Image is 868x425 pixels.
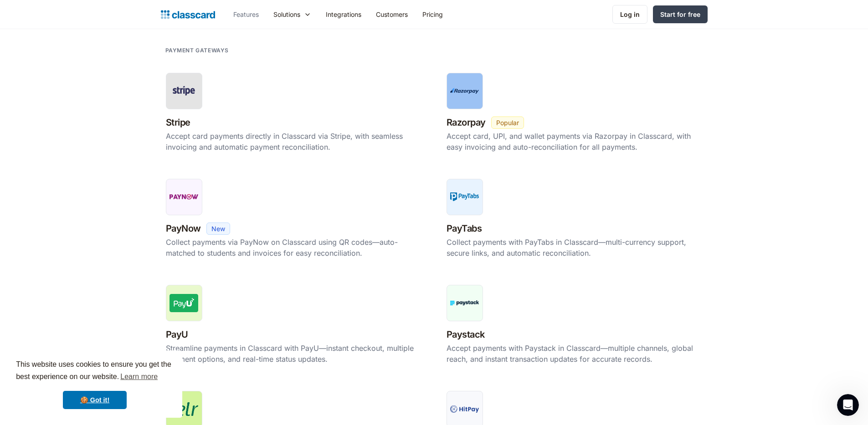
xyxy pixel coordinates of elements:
[442,280,708,371] a: PaystackPaystackAccept payments with Paystack in Classcard—multiple channels, global reach, and i...
[318,4,369,25] a: Integrations
[450,88,479,94] img: Razorpay
[119,370,159,384] a: learn more about cookies
[273,10,300,19] div: Solutions
[447,115,486,131] h3: Razorpay
[211,224,225,233] div: New
[447,221,482,237] h3: PayTabs
[450,192,479,201] img: PayTabs
[165,46,229,55] h2: Payment gateways
[415,4,450,25] a: Pricing
[266,4,318,25] div: Solutions
[442,68,708,159] a: RazorpayRazorpayPopularAccept card, UPI, and wallet payments via Razorpay in Classcard, with easy...
[166,327,188,343] h3: PayU
[169,84,199,97] img: Stripe
[442,174,708,265] a: PayTabsPayTabsCollect payments with PayTabs in Classcard—multi-currency support, secure links, an...
[226,4,266,25] a: Features
[653,5,708,23] a: Start for free
[660,10,700,19] div: Start for free
[837,394,859,416] iframe: Intercom live chat
[63,391,127,409] a: dismiss cookie message
[496,118,519,127] div: Popular
[169,191,199,202] img: PayNow
[161,8,215,21] a: home
[161,174,427,265] a: PayNowPayNowNewCollect payments via PayNow on Classcard using QR codes—auto-matched to students a...
[7,350,182,418] div: cookieconsent
[447,237,703,258] div: Collect payments with PayTabs in Classcard—multi-currency support, secure links, and automatic re...
[369,4,415,25] a: Customers
[161,68,427,159] a: StripeStripeAccept card payments directly in Classcard via Stripe, with seamless invoicing and au...
[450,300,479,305] img: Paystack
[166,237,422,258] div: Collect payments via PayNow on Classcard using QR codes—auto-matched to students and invoices for...
[620,10,640,19] div: Log in
[169,294,198,312] img: PayU
[161,280,427,371] a: PayUPayUStreamline payments in Classcard with PayU—instant checkout, multiple payment options, an...
[166,131,422,152] div: Accept card payments directly in Classcard via Stripe, with seamless invoicing and automatic paym...
[447,327,485,343] h3: Paystack
[169,402,199,416] img: Telr
[166,343,422,364] div: Streamline payments in Classcard with PayU—instant checkout, multiple payment options, and real-t...
[450,405,479,413] img: HitPay
[447,343,703,364] div: Accept payments with Paystack in Classcard—multiple channels, global reach, and instant transacti...
[166,221,201,237] h3: PayNow
[166,115,190,131] h3: Stripe
[16,359,174,384] span: This website uses cookies to ensure you get the best experience on our website.
[447,131,703,152] div: Accept card, UPI, and wallet payments via Razorpay in Classcard, with easy invoicing and auto-rec...
[612,5,647,24] a: Log in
